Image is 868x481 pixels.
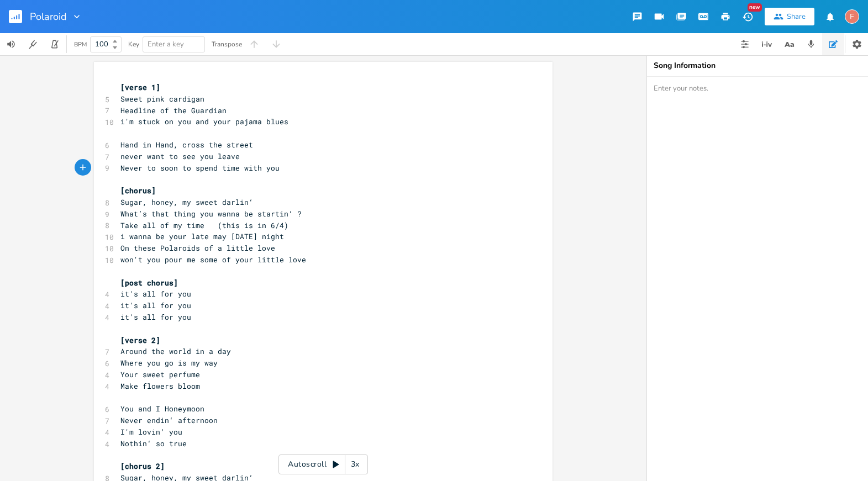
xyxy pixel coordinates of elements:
[748,3,762,12] div: New
[120,140,253,150] span: Hand in Hand, cross the street
[120,186,156,195] span: [chorus]
[120,312,191,322] span: it's all for you
[120,82,160,92] span: [verse 1]
[212,41,242,47] div: Transpose
[787,12,806,22] div: Share
[120,427,182,437] span: I'm lovin‘ you
[120,404,204,414] span: You and I Honeymoon
[120,381,200,391] span: Make flowers bloom
[737,7,759,27] button: New
[120,461,165,471] span: [chorus 2]
[148,39,184,49] span: Enter a key
[278,454,368,474] div: Autoscroll
[120,415,218,425] span: Never endin‘ afternoon
[120,300,191,310] span: it's all for you
[120,105,227,115] span: Headline of the Guardian
[120,278,178,288] span: [post chorus]
[120,220,288,230] span: Take all of my time (this is in 6/4)
[120,209,302,219] span: What’s that thing you wanna be startin‘ ?
[120,151,240,161] span: never want to see you leave
[765,8,814,25] button: Share
[120,231,284,241] span: i wanna be your late may [DATE] night
[120,369,200,379] span: Your sweet perfume
[74,41,87,47] div: BPM
[345,454,365,474] div: 3x
[845,9,859,24] div: fuzzyip
[120,289,191,299] span: it's all for you
[120,243,275,253] span: On these Polaroids of a little love
[654,62,861,70] div: Song Information
[120,94,204,104] span: Sweet pink cardigan
[30,12,67,22] span: Polaroid
[120,346,231,356] span: Around the world in a day
[120,117,288,126] span: i'm stuck on you and your pajama blues
[120,335,160,345] span: [verse 2]
[120,255,306,265] span: won't you pour me some of your little love
[120,163,280,173] span: Never to soon to spend time with you
[120,438,187,448] span: Nothin‘ so true
[845,4,859,29] button: F
[120,197,253,207] span: Sugar, honey, my sweet darlin‘
[120,358,218,368] span: Where you go is my way
[128,41,139,47] div: Key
